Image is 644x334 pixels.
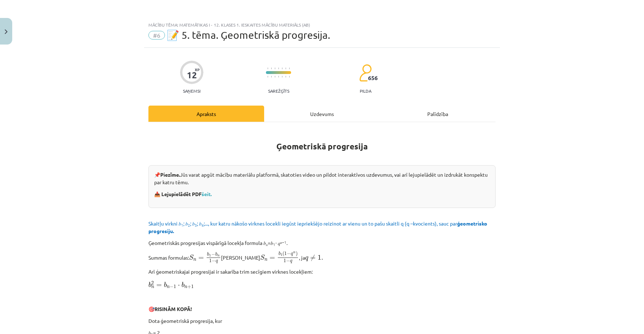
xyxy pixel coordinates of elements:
[286,259,290,263] span: −
[148,106,264,122] div: Apraksts
[160,171,180,178] strong: Piezīme.
[290,260,292,263] span: q
[148,268,496,275] p: Arī ģeometriskajai progresijai ir sakarība trim secīgiem virknes locekļiem:
[289,76,290,78] img: icon-short-line-57e1e144782c952c97e751825c79c345078a6d821885a25fce030b3d8c18986b.svg
[275,68,275,69] img: icon-short-line-57e1e144782c952c97e751825c79c345078a6d821885a25fce030b3d8c18986b.svg
[202,191,212,197] a: šeit.
[148,31,165,40] span: #6
[148,22,496,27] div: Mācību tēma: Matemātikas i - 12. klases 1. ieskaites mācību materiāls (ab)
[178,285,180,287] span: ⋅
[211,252,215,256] span: −
[380,106,496,122] div: Palīdzība
[278,68,279,69] img: icon-short-line-57e1e144782c952c97e751825c79c345078a6d821885a25fce030b3d8c18986b.svg
[287,252,291,256] span: −
[360,88,371,93] p: pilda
[368,75,378,81] span: 656
[267,76,268,78] img: icon-short-line-57e1e144782c952c97e751825c79c345078a6d821885a25fce030b3d8c18986b.svg
[217,255,220,257] span: n
[193,259,196,261] span: n
[276,141,368,152] b: Ģeometriskā progresija
[148,220,487,234] span: Skaitļu virkni 𝑏 ; 𝑏 ; 𝑏 ; 𝑏 ;..., kur katru nākošo virknes locekli iegūst iepriekšējo reizinot a...
[278,76,279,78] img: icon-short-line-57e1e144782c952c97e751825c79c345078a6d821885a25fce030b3d8c18986b.svg
[202,222,204,228] sub: 4
[155,306,192,312] b: RISINĀM KOPĀ!
[148,251,496,264] p: Summas formulas: [PERSON_NAME] , ja
[170,285,174,289] span: −
[271,76,272,78] img: icon-short-line-57e1e144782c952c97e751825c79c345078a6d821885a25fce030b3d8c18986b.svg
[310,255,316,261] span: ≠
[5,29,8,34] img: icon-close-lesson-0947bae3869378f0d4975bcd49f059093ad1ed9edebbc8119c70593378902aed.svg
[264,106,380,122] div: Uzdevums
[207,252,209,256] span: b
[187,70,197,80] div: 12
[148,239,496,247] p: Ģeometriskās progresijas vispārīgā locekļa formula 𝑏 =𝑏 ⋅ 𝑞 .
[148,317,496,325] p: Dota ģeometriskā progresija, kur
[191,285,194,288] span: 1
[296,251,298,257] span: )
[188,222,190,228] sub: 2
[151,281,154,285] span: 2
[264,259,267,261] span: n
[180,88,203,93] p: Saņemsi
[215,252,217,256] span: b
[212,259,216,263] span: −
[281,254,282,256] span: 1
[359,64,372,82] img: students-c634bb4e5e11cddfef0936a35e636f08e4e9abd3cc4e673bd6f9a4125e45ecb1.svg
[280,240,286,245] sup: 𝑛−1
[187,285,191,289] span: +
[148,305,496,313] p: 🎯
[273,242,275,247] sub: 1
[151,286,154,289] span: n
[282,251,284,257] span: (
[216,260,218,263] span: q
[305,256,308,261] span: q
[209,254,211,256] span: 1
[156,284,162,287] span: =
[189,255,194,260] span: S
[289,68,290,69] img: icon-short-line-57e1e144782c952c97e751825c79c345078a6d821885a25fce030b3d8c18986b.svg
[291,253,293,256] span: q
[285,68,286,69] img: icon-short-line-57e1e144782c952c97e751825c79c345078a6d821885a25fce030b3d8c18986b.svg
[275,76,275,78] img: icon-short-line-57e1e144782c952c97e751825c79c345078a6d821885a25fce030b3d8c18986b.svg
[271,68,272,69] img: icon-short-line-57e1e144782c952c97e751825c79c345078a6d821885a25fce030b3d8c18986b.svg
[284,259,286,263] span: 1
[198,257,204,260] span: =
[282,76,282,78] img: icon-short-line-57e1e144782c952c97e751825c79c345078a6d821885a25fce030b3d8c18986b.svg
[181,222,183,228] sub: 1
[174,285,176,288] span: 1
[267,68,268,69] img: icon-short-line-57e1e144782c952c97e751825c79c345078a6d821885a25fce030b3d8c18986b.svg
[154,191,213,197] strong: 📥 Lejupielādēt PDF
[167,286,170,288] span: n
[209,259,212,263] span: 1
[148,282,151,287] span: b
[164,282,167,287] span: b
[268,88,289,93] p: Sarežģīts
[282,68,282,69] img: icon-short-line-57e1e144782c952c97e751825c79c345078a6d821885a25fce030b3d8c18986b.svg
[195,68,199,71] span: XP
[260,255,265,260] span: S
[270,257,275,260] span: =
[167,29,330,41] span: 📝 5. tēma. Ģeometriskā progresija.
[285,76,286,78] img: icon-short-line-57e1e144782c952c97e751825c79c345078a6d821885a25fce030b3d8c18986b.svg
[284,252,287,255] span: 1
[293,252,295,254] span: n
[318,255,323,260] span: 1.
[181,282,184,287] span: b
[279,252,281,256] span: b
[266,242,268,247] sub: 𝑛
[154,171,490,186] p: 📌 Jūs varat apgūt mācību materiālu platformā, skatoties video un pildot interaktīvos uzdevumus, v...
[184,286,187,288] span: n
[195,222,197,228] sub: 3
